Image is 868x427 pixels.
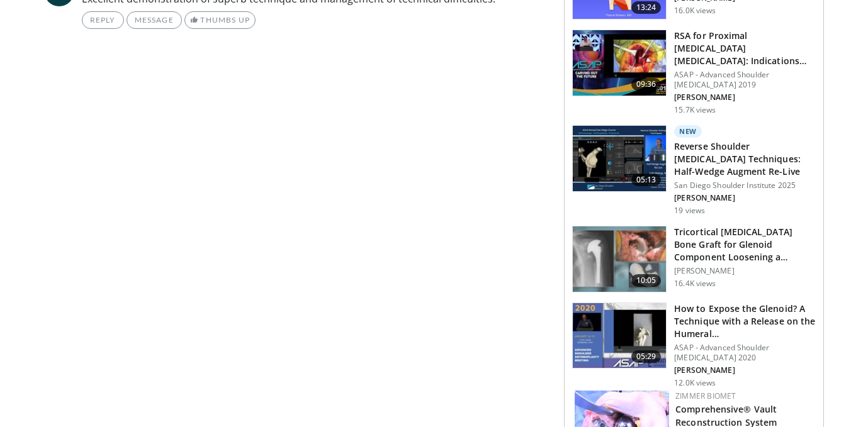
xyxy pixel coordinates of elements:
a: 09:36 RSA for Proximal [MEDICAL_DATA] [MEDICAL_DATA]: Indications and Tips for Maximiz… ASAP - Ad... [572,30,816,115]
p: [PERSON_NAME] [674,365,816,375]
span: 05:13 [631,174,662,186]
p: 16.4K views [674,279,716,289]
span: 10:05 [631,274,662,287]
img: 54195_0000_3.png.150x105_q85_crop-smart_upscale.jpg [573,226,666,292]
a: 10:05 Tricortical [MEDICAL_DATA] Bone Graft for Glenoid Component Loosening a… [PERSON_NAME] 16.4... [572,226,816,292]
a: Message [127,11,182,29]
h3: RSA for Proximal [MEDICAL_DATA] [MEDICAL_DATA]: Indications and Tips for Maximiz… [674,30,816,67]
a: 05:13 New Reverse Shoulder [MEDICAL_DATA] Techniques: Half-Wedge Augment Re-Live San Diego Should... [572,125,816,216]
p: ASAP - Advanced Shoulder [MEDICAL_DATA] 2020 [674,343,816,363]
p: [PERSON_NAME] [674,266,816,276]
p: 15.7K views [674,105,716,115]
a: 05:29 How to Expose the Glenoid? A Technique with a Release on the Humeral… ASAP - Advanced Shoul... [572,302,816,388]
span: 13:24 [631,1,662,14]
span: 05:29 [631,350,662,363]
span: 09:36 [631,78,662,91]
img: 04ab4792-be95-4d15-abaa-61dd869f3458.150x105_q85_crop-smart_upscale.jpg [573,126,666,191]
a: Reply [82,11,124,29]
h3: How to Expose the Glenoid? A Technique with a Release on the Humeral… [674,302,816,340]
h3: Tricortical [MEDICAL_DATA] Bone Graft for Glenoid Component Loosening a… [674,226,816,263]
p: 19 views [674,206,705,216]
p: 16.0K views [674,6,716,16]
a: Zimmer Biomet [675,391,736,401]
h3: Reverse Shoulder [MEDICAL_DATA] Techniques: Half-Wedge Augment Re-Live [674,140,816,178]
p: ASAP - Advanced Shoulder [MEDICAL_DATA] 2019 [674,70,816,90]
img: 56a87972-5145-49b8-a6bd-8880e961a6a7.150x105_q85_crop-smart_upscale.jpg [573,303,666,369]
p: 12.0K views [674,378,716,388]
p: [PERSON_NAME] [674,193,816,203]
p: New [674,125,702,138]
p: San Diego Shoulder Institute 2025 [674,180,816,191]
p: [PERSON_NAME] [674,92,816,103]
a: Thumbs Up [184,11,256,29]
img: 53f6b3b0-db1e-40d0-a70b-6c1023c58e52.150x105_q85_crop-smart_upscale.jpg [573,30,666,96]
